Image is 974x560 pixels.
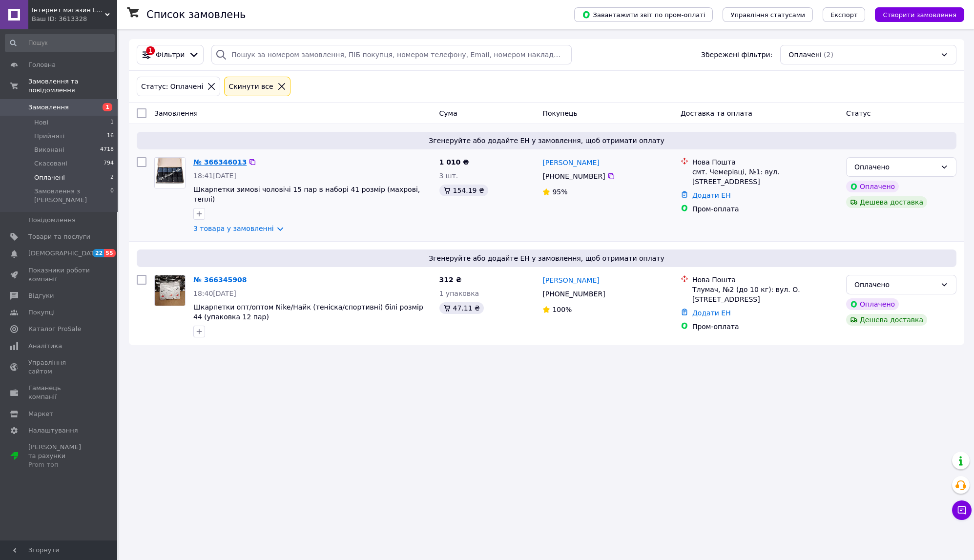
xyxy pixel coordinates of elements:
span: 1 упаковка [439,290,479,297]
span: Cума [439,109,457,117]
a: Додати ЕН [692,309,731,317]
div: [PHONE_NUMBER] [540,287,607,301]
div: [PHONE_NUMBER] [540,169,607,183]
span: Показники роботи компанії [28,266,90,284]
a: 3 товара у замовленні [193,225,274,232]
div: Cкинути все [227,81,275,92]
span: 1 [103,103,112,111]
a: Фото товару [154,275,186,306]
span: Маркет [28,410,53,418]
a: № 366346013 [193,158,247,166]
span: Виконані [34,145,64,154]
span: 22 [93,249,104,257]
span: Інтернет магазин Lux Shop [32,6,105,15]
span: 100% [552,306,572,313]
button: Експорт [823,7,866,22]
div: Статус: Оплачені [139,81,205,92]
span: Прийняті [34,132,64,141]
span: Аналітика [28,342,62,351]
span: [DEMOGRAPHIC_DATA] [28,249,101,258]
span: 312 ₴ [439,276,462,284]
img: Фото товару [155,275,185,306]
span: Замовлення з [PERSON_NAME] [34,187,110,205]
div: 47.11 ₴ [439,302,484,314]
span: Повідомлення [28,216,76,225]
a: [PERSON_NAME] [542,275,599,285]
div: Оплачено [846,181,899,192]
span: Управління сайтом [28,358,90,376]
span: Експорт [830,11,858,19]
span: Нові [34,118,48,127]
div: смт. Чемерівці, №1: вул. [STREET_ADDRESS] [692,167,838,187]
span: Збережені фільтри: [701,50,772,60]
span: Завантажити звіт по пром-оплаті [582,10,705,19]
span: Налаштування [28,426,78,435]
button: Управління статусами [723,7,813,22]
span: 2 [110,173,114,182]
div: Пром-оплата [692,204,838,214]
span: (2) [824,51,833,59]
span: 3 шт. [439,172,458,180]
span: 1 010 ₴ [439,158,469,166]
button: Чат з покупцем [952,500,972,520]
div: 154.19 ₴ [439,185,488,196]
button: Створити замовлення [875,7,964,22]
span: Покупці [28,308,55,317]
input: Пошук за номером замовлення, ПІБ покупця, номером телефону, Email, номером накладної [211,45,571,64]
div: Нова Пошта [692,157,838,167]
div: Дешева доставка [846,196,927,208]
span: Покупець [542,109,577,117]
span: Товари та послуги [28,232,90,241]
a: № 366345908 [193,276,247,284]
a: Фото товару [154,157,186,188]
div: Дешева доставка [846,314,927,326]
span: Каталог ProSale [28,325,81,333]
span: Згенеруйте або додайте ЕН у замовлення, щоб отримати оплату [141,136,953,145]
span: 55 [104,249,115,257]
a: Створити замовлення [865,10,964,18]
span: Статус [846,109,871,117]
span: Замовлення [154,109,198,117]
span: 95% [552,188,567,196]
div: Оплачено [854,162,936,172]
span: [PERSON_NAME] та рахунки [28,443,90,470]
span: Оплачені [34,173,65,182]
div: Оплачено [854,279,936,290]
span: 794 [104,159,114,168]
span: 18:40[DATE] [193,290,236,297]
img: Фото товару [155,158,185,188]
span: Гаманець компанії [28,384,90,401]
span: 18:41[DATE] [193,172,236,180]
span: 1 [110,118,114,127]
span: 0 [110,187,114,205]
div: Ваш ID: 3613328 [32,15,117,23]
h1: Список замовлень [146,9,246,21]
span: Замовлення [28,103,69,112]
div: Оплачено [846,298,899,310]
button: Завантажити звіт по пром-оплаті [574,7,713,22]
span: 16 [107,132,114,141]
a: [PERSON_NAME] [542,158,599,167]
a: Шкарпетки зимові чоловічі 15 пар в наборі 41 розмір (махрові, теплі) [193,186,420,203]
a: Додати ЕН [692,191,731,199]
span: Замовлення та повідомлення [28,77,117,95]
span: Доставка та оплата [681,109,752,117]
div: Тлумач, №2 (до 10 кг): вул. О. [STREET_ADDRESS] [692,285,838,304]
span: Фільтри [156,50,185,60]
span: Згенеруйте або додайте ЕН у замовлення, щоб отримати оплату [141,253,953,263]
div: Нова Пошта [692,275,838,285]
span: 4718 [100,145,114,154]
span: Створити замовлення [883,11,956,19]
span: Оплачені [788,50,822,60]
input: Пошук [5,34,115,52]
div: Prom топ [28,460,90,469]
span: Управління статусами [730,11,805,19]
a: Шкарпетки опт/оптом Nike/Найк (теніска/спортивні) білі розмір 44 (упаковка 12 пар) [193,303,423,321]
span: Відгуки [28,291,54,300]
span: Скасовані [34,159,67,168]
div: Пром-оплата [692,322,838,332]
span: Головна [28,61,56,69]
